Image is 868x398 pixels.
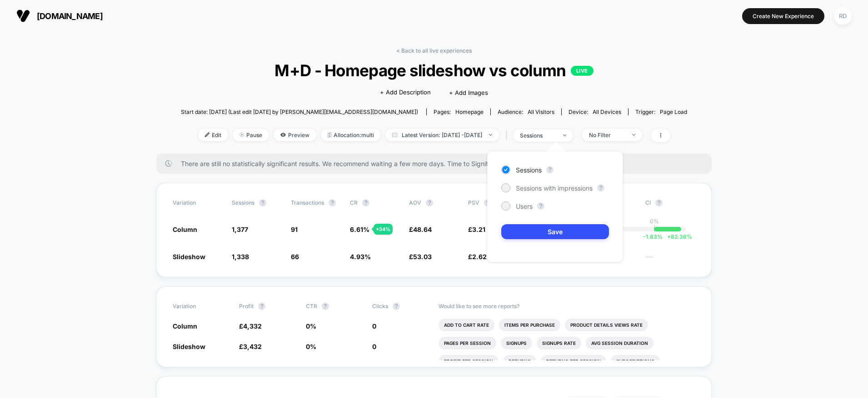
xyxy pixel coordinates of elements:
span: Page Load [660,108,687,115]
img: Visually logo [16,9,30,23]
span: AOV [409,199,421,206]
button: ? [322,303,329,310]
img: edit [205,133,210,137]
button: [DOMAIN_NAME] [14,9,105,23]
span: £ [239,343,262,350]
span: CTR [306,303,317,310]
button: ? [258,303,265,310]
span: There are still no statistically significant results. We recommend waiting a few more days . Time... [181,160,693,167]
span: [DOMAIN_NAME] [37,11,103,21]
p: LIVE [571,66,594,76]
span: Sessions [232,199,254,206]
button: ? [597,184,604,192]
span: 2.62 [472,253,487,260]
span: + [667,233,671,240]
a: < Back to all live experiences [396,47,472,54]
img: end [239,133,244,137]
li: Pages Per Session [439,337,496,349]
span: Variation [173,303,223,310]
button: ? [426,199,433,206]
span: 4,332 [243,322,262,330]
button: ? [537,202,544,210]
span: CR [350,199,358,206]
span: 48.64 [413,226,432,233]
span: 0 % [306,343,316,350]
p: 0% [650,218,659,225]
span: 3.21 [472,226,485,233]
span: Slideshow [173,343,205,350]
span: Column [173,226,197,233]
span: + Add Images [449,89,488,96]
span: M+D - Homepage slideshow vs column [206,61,662,80]
li: Signups [501,337,532,349]
img: calendar [392,133,397,137]
span: Variation [173,199,223,206]
span: -1.63 % [643,233,663,240]
button: ? [329,199,336,206]
span: Allocation: multi [321,129,381,141]
span: 0 [372,343,376,350]
li: Avg Session Duration [586,337,653,349]
div: sessions [520,132,556,139]
span: Edit [198,129,228,141]
div: + 34 % [374,224,393,235]
li: Profit Per Session [439,355,499,368]
button: ? [655,199,663,206]
span: Pause [233,129,269,141]
img: end [632,134,635,136]
li: Subscriptions [611,355,660,368]
li: Returns Per Session [541,355,606,368]
span: Clicks [372,303,388,310]
img: end [563,134,566,136]
span: 91 [291,226,298,233]
span: Users [516,202,533,210]
button: ? [259,199,266,206]
button: ? [362,199,369,206]
span: 66 [291,253,299,260]
span: PSV [468,199,479,206]
span: Sessions [516,166,542,174]
div: Trigger: [635,108,687,115]
li: Signups Rate [537,337,581,349]
div: No Filter [589,132,625,138]
span: 6.61 % [350,226,369,233]
button: Create New Experience [742,8,824,24]
span: all devices [593,108,621,115]
span: Latest Version: [DATE] - [DATE] [385,129,499,141]
span: £ [468,253,487,260]
span: 1,338 [232,253,249,260]
span: Sessions with impressions [516,184,593,192]
button: RD [831,7,854,25]
span: Device: [561,108,628,115]
div: Pages: [434,108,484,115]
span: £ [409,226,432,233]
span: Profit [239,303,254,310]
span: Preview [274,129,316,141]
div: Audience: [498,108,554,115]
span: All Visitors [528,108,554,115]
span: homepage [455,108,484,115]
span: + Add Description [380,88,431,97]
li: Returns [503,355,536,368]
span: Start date: [DATE] (Last edit [DATE] by [PERSON_NAME][EMAIL_ADDRESS][DOMAIN_NAME]) [181,108,418,115]
button: ? [546,166,554,173]
span: | [504,129,513,142]
button: ? [393,303,400,310]
span: Column [173,322,197,330]
span: 0 [372,322,376,330]
span: Slideshow [173,253,205,260]
button: Save [501,224,609,239]
span: 82.36 % [663,233,692,240]
div: RD [834,7,852,25]
span: £ [468,226,485,233]
span: 4.93 % [350,253,371,260]
li: Items Per Purchase [499,319,560,331]
li: Product Details Views Rate [565,319,648,331]
span: 0 % [306,322,316,330]
span: 1,377 [232,226,248,233]
p: | [653,225,655,231]
li: Add To Cart Rate [439,319,494,331]
span: Transactions [291,199,324,206]
span: --- [645,254,695,261]
img: end [489,134,492,136]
